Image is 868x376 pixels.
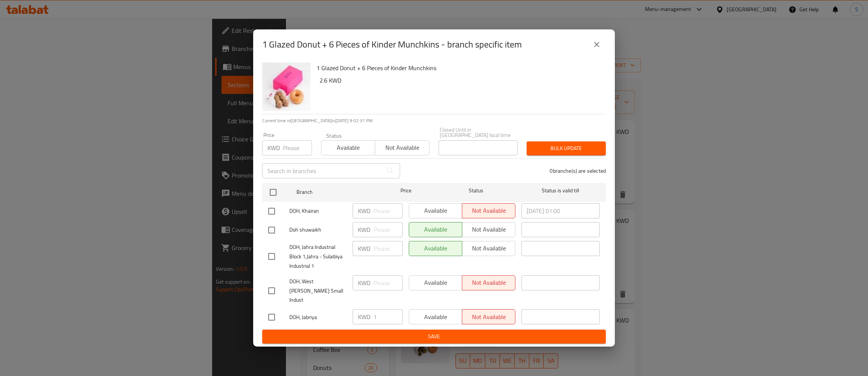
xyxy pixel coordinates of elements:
[321,140,375,155] button: Available
[588,35,606,54] button: close
[550,167,606,175] p: 0 branche(s) are selected
[296,187,375,197] span: Branch
[527,141,606,155] button: Bulk update
[373,275,403,290] input: Please enter price
[289,242,347,271] span: DOH, Jahra Industrial Block 1,Jahra - Sulaibiya Industrial 1
[316,63,600,73] h6: 1 Glazed Donut + 6 Pieces of Kinder Munchkins
[289,277,347,305] span: DOH, West [PERSON_NAME] Small Indust
[521,186,600,195] span: Status is valid till
[358,278,370,287] p: KWD
[268,332,600,341] span: Save
[262,63,310,111] img: 1 Glazed Donut + 6 Pieces of Kinder Munchkins
[289,313,347,322] span: DOH, Jabriya
[289,206,347,216] span: DOH, Khairan
[373,222,403,237] input: Please enter price
[358,312,370,321] p: KWD
[324,142,372,153] span: Available
[373,241,403,256] input: Please enter price
[262,117,606,124] p: Current time in [GEOGRAPHIC_DATA] is [DATE] 9:02:31 PM
[283,140,312,155] input: Please enter price
[373,309,403,324] input: Please enter price
[358,206,370,215] p: KWD
[358,244,370,253] p: KWD
[267,143,280,152] p: KWD
[378,142,426,153] span: Not available
[358,225,370,234] p: KWD
[262,330,606,344] button: Save
[533,144,600,153] span: Bulk update
[319,75,600,86] h6: 2.6 KWD
[262,38,522,51] h2: 1 Glazed Donut + 6 Pieces of Kinder Munchkins - branch specific item
[373,203,403,218] input: Please enter price
[437,186,515,195] span: Status
[289,225,347,235] span: Doh shuwaikh
[262,163,383,178] input: Search in branches
[381,186,431,195] span: Price
[375,140,429,155] button: Not available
